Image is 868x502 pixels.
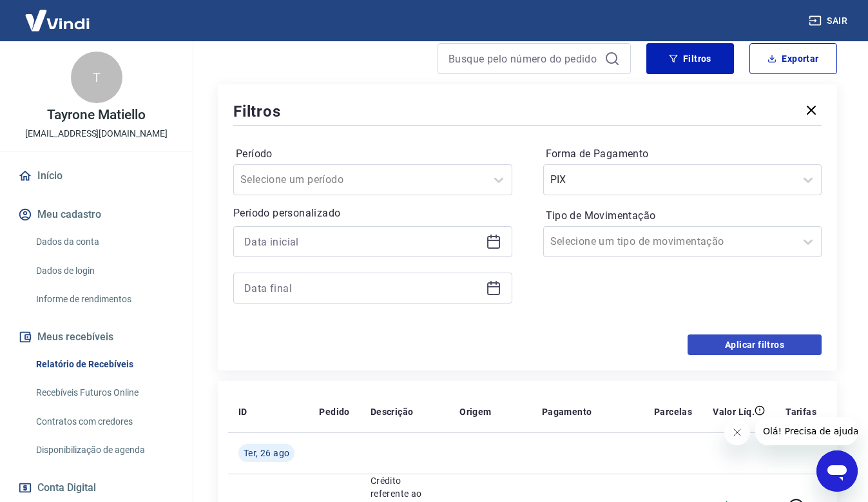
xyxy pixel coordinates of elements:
a: Disponibilização de agenda [31,437,177,463]
a: Contratos com credores [31,409,177,435]
input: Data inicial [244,232,481,251]
iframe: Botão para abrir a janela de mensagens [816,450,858,492]
p: Pedido [319,405,349,418]
a: Recebíveis Futuros Online [31,380,177,406]
p: Pagamento [542,405,592,418]
label: Forma de Pagamento [546,146,820,162]
button: Meus recebíveis [15,323,177,351]
button: Exportar [749,43,837,74]
p: Tarifas [786,405,816,418]
p: Parcelas [654,405,692,418]
span: Ter, 26 ago [244,447,289,459]
a: Informe de rendimentos [31,286,177,313]
a: Dados de login [31,258,177,284]
p: ID [238,405,247,418]
p: Tayrone Matiello [47,108,145,122]
p: Origem [459,405,491,418]
a: Dados da conta [31,229,177,255]
p: [EMAIL_ADDRESS][DOMAIN_NAME] [25,127,168,140]
h5: Filtros [233,101,281,122]
p: Período personalizado [233,206,512,221]
iframe: Fechar mensagem [724,420,750,445]
iframe: Mensagem da empresa [755,417,858,445]
input: Data final [244,278,481,298]
img: Vindi [15,1,99,40]
label: Tipo de Movimentação [546,208,820,224]
span: Olá! Precisa de ajuda? [8,9,108,19]
button: Aplicar filtros [688,334,822,355]
div: T [71,52,122,103]
p: Valor Líq. [713,405,755,418]
p: Descrição [371,405,414,418]
button: Sair [806,9,853,33]
button: Meu cadastro [15,200,177,229]
button: Filtros [646,43,734,74]
a: Relatório de Recebíveis [31,351,177,378]
label: Período [236,146,510,162]
button: Conta Digital [15,474,177,502]
input: Busque pelo número do pedido [448,49,599,68]
a: Início [15,162,177,190]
